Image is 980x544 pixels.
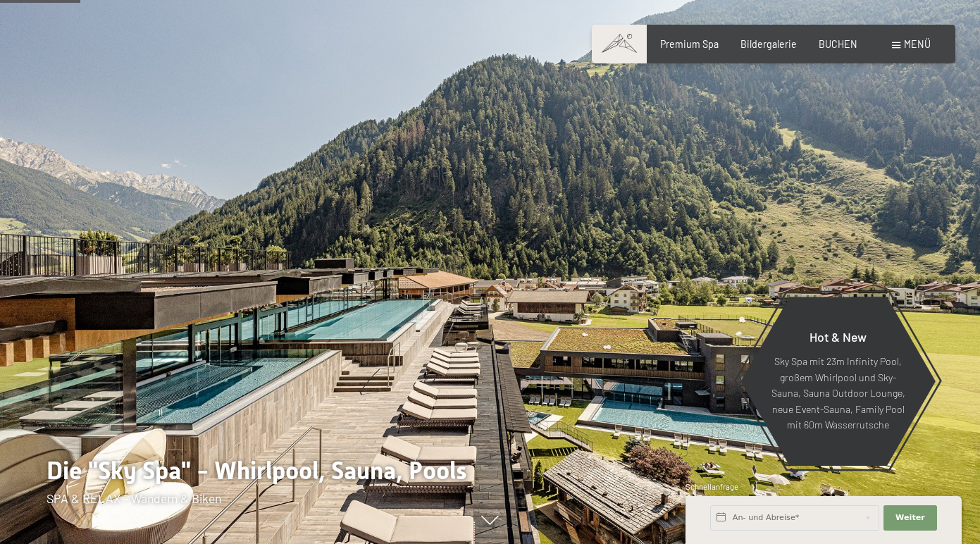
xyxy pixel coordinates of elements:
[660,38,719,50] a: Premium Spa
[686,482,738,491] span: Schnellanfrage
[883,505,937,531] button: Weiter
[771,354,905,433] p: Sky Spa mit 23m Infinity Pool, großem Whirlpool und Sky-Sauna, Sauna Outdoor Lounge, neue Event-S...
[740,296,936,466] a: Hot & New Sky Spa mit 23m Infinity Pool, großem Whirlpool und Sky-Sauna, Sauna Outdoor Lounge, ne...
[904,38,931,50] span: Menü
[810,329,867,345] span: Hot & New
[895,512,925,524] span: Weiter
[740,38,797,50] a: Bildergalerie
[819,38,857,50] a: BUCHEN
